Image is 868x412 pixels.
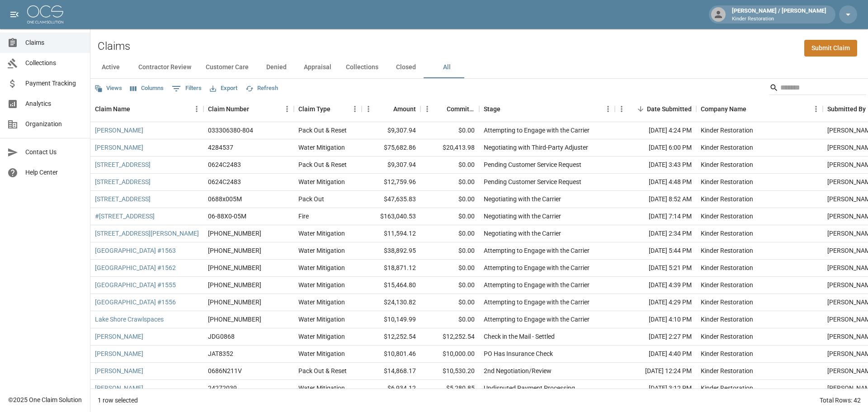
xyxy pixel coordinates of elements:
[298,366,347,375] div: Pack Out & Reset
[701,229,753,238] div: Kinder Restoration
[330,103,343,115] button: Sort
[484,280,590,289] div: Attempting to Engage with the Carrier
[208,349,233,358] div: JAT8352
[420,102,434,116] button: Menu
[208,212,246,221] div: 06-88X0-05M
[362,96,420,122] div: Amount
[25,147,83,157] span: Contact Us
[92,81,124,95] button: Views
[90,57,131,78] button: Active
[647,96,692,122] div: Date Submitted
[484,96,500,122] div: Stage
[615,174,696,191] div: [DATE] 4:48 PM
[420,380,479,397] div: $5,280.85
[95,280,176,289] a: [GEOGRAPHIC_DATA] #1555
[420,96,479,122] div: Committed Amount
[420,363,479,380] div: $10,530.20
[95,263,176,272] a: [GEOGRAPHIC_DATA] #1562
[615,191,696,208] div: [DATE] 8:52 AM
[130,103,143,115] button: Sort
[362,363,420,380] div: $14,868.17
[426,57,467,78] button: All
[420,242,479,260] div: $0.00
[696,96,823,122] div: Company Name
[243,81,280,95] button: Refresh
[298,177,345,186] div: Water Mitigation
[701,263,753,272] div: Kinder Restoration
[208,177,241,186] div: 0624C2483
[98,40,130,53] h2: Claims
[615,102,628,116] button: Menu
[95,212,155,221] a: #[STREET_ADDRESS]
[208,194,242,204] div: 0688x005M
[615,380,696,397] div: [DATE] 3:12 PM
[8,395,82,404] div: © 2025 One Claim Solution
[615,122,696,139] div: [DATE] 4:24 PM
[95,298,176,307] a: [GEOGRAPHIC_DATA] #1556
[198,57,256,78] button: Customer Care
[25,38,83,47] span: Claims
[484,349,553,358] div: PO Has Insurance Check
[208,126,253,135] div: 033306380-804
[298,298,345,307] div: Water Mitigation
[90,57,868,78] div: dynamic tabs
[420,346,479,363] div: $10,000.00
[95,315,164,324] a: Lake Shore Crawlspaces
[420,294,479,311] div: $0.00
[25,99,83,109] span: Analytics
[298,229,345,238] div: Water Mitigation
[420,191,479,208] div: $0.00
[386,57,426,78] button: Closed
[701,212,753,221] div: Kinder Restoration
[701,298,753,307] div: Kinder Restoration
[98,396,138,405] div: 1 row selected
[362,191,420,208] div: $47,635.83
[362,225,420,242] div: $11,594.12
[95,384,143,393] a: [PERSON_NAME]
[701,160,753,169] div: Kinder Restoration
[208,332,235,341] div: JDG0868
[208,160,241,169] div: 0624C2483
[249,103,262,115] button: Sort
[95,126,143,135] a: [PERSON_NAME]
[362,328,420,346] div: $12,252.54
[615,242,696,260] div: [DATE] 5:44 PM
[208,96,249,122] div: Claim Number
[484,298,590,307] div: Attempting to Engage with the Carrier
[804,40,857,57] a: Submit Claim
[615,277,696,294] div: [DATE] 4:39 PM
[95,229,199,238] a: [STREET_ADDRESS][PERSON_NAME]
[484,384,575,393] div: Undisputed Payment Processing
[615,328,696,346] div: [DATE] 2:27 PM
[420,225,479,242] div: $0.00
[701,366,753,375] div: Kinder Restoration
[280,102,294,116] button: Menu
[25,79,83,88] span: Payment Tracking
[746,103,759,115] button: Sort
[484,177,581,186] div: Pending Customer Service Request
[362,311,420,328] div: $10,149.99
[601,102,615,116] button: Menu
[420,208,479,225] div: $0.00
[484,246,590,255] div: Attempting to Engage with the Carrier
[701,384,753,393] div: Kinder Restoration
[362,380,420,397] div: $6,934.12
[208,229,261,238] div: 01-009-217572
[95,366,143,375] a: [PERSON_NAME]
[701,315,753,324] div: Kinder Restoration
[615,225,696,242] div: [DATE] 2:34 PM
[500,103,513,115] button: Sort
[484,263,590,272] div: Attempting to Engage with the Carrier
[95,332,143,341] a: [PERSON_NAME]
[420,260,479,277] div: $0.00
[615,363,696,380] div: [DATE] 12:24 PM
[484,315,590,324] div: Attempting to Engage with the Carrier
[5,5,24,24] button: open drawer
[484,194,561,204] div: Negotiating with the Carrier
[420,311,479,328] div: $0.00
[298,126,347,135] div: Pack Out & Reset
[484,212,561,221] div: Negotiating with the Carrier
[701,194,753,204] div: Kinder Restoration
[95,246,176,255] a: [GEOGRAPHIC_DATA] #1563
[701,280,753,289] div: Kinder Restoration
